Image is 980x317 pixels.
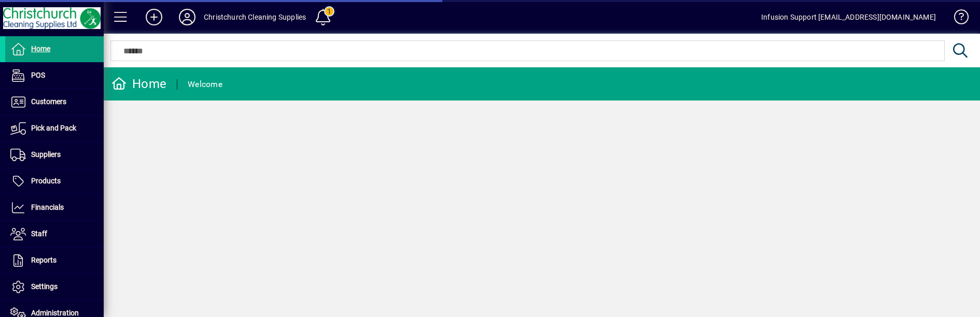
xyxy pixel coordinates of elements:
[31,45,50,53] span: Home
[946,2,967,36] a: Knowledge Base
[5,89,104,115] a: Customers
[171,8,204,26] button: Profile
[5,195,104,221] a: Financials
[761,9,936,25] div: Infusion Support [EMAIL_ADDRESS][DOMAIN_NAME]
[5,168,104,194] a: Products
[31,97,66,106] span: Customers
[31,256,57,264] span: Reports
[31,229,47,238] span: Staff
[31,282,58,291] span: Settings
[204,9,306,25] div: Christchurch Cleaning Supplies
[5,142,104,168] a: Suppliers
[5,248,104,273] a: Reports
[5,274,104,300] a: Settings
[31,71,45,79] span: POS
[111,76,166,92] div: Home
[31,177,61,185] span: Products
[188,76,222,93] div: Welcome
[5,63,104,89] a: POS
[31,124,76,132] span: Pick and Pack
[31,150,61,159] span: Suppliers
[137,8,171,26] button: Add
[31,309,79,317] span: Administration
[5,116,104,141] a: Pick and Pack
[5,221,104,247] a: Staff
[31,203,64,211] span: Financials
